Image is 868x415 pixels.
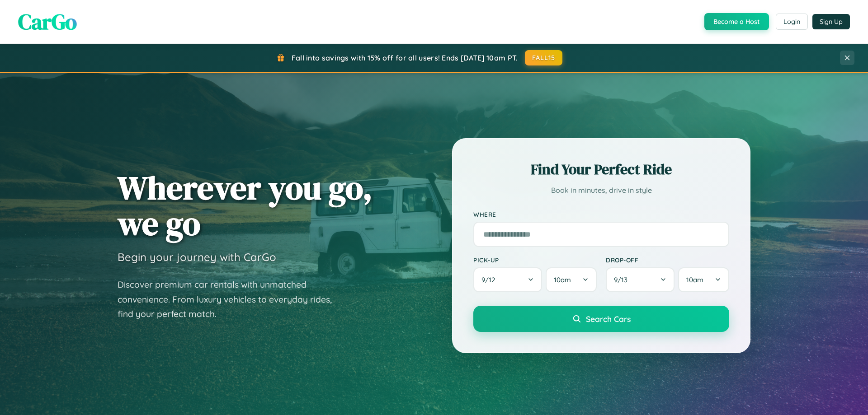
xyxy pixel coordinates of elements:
[118,277,344,322] p: Discover premium car rentals with unmatched convenience. From luxury vehicles to everyday rides, ...
[586,314,631,324] span: Search Cars
[473,210,729,218] label: Where
[473,267,542,292] button: 9/12
[18,7,77,37] span: CarGo
[292,53,518,62] span: Fall into savings with 15% off for all users! Ends [DATE] 10am PT.
[546,267,597,292] button: 10am
[554,275,571,284] span: 10am
[118,170,373,241] h1: Wherever you go, we go
[678,267,729,292] button: 10am
[606,267,675,292] button: 9/13
[686,275,703,284] span: 10am
[606,256,729,264] label: Drop-off
[704,13,769,30] button: Become a Host
[473,184,729,197] p: Book in minutes, drive in style
[473,306,729,332] button: Search Cars
[525,50,563,65] button: FALL15
[473,256,597,264] label: Pick-up
[812,14,850,29] button: Sign Up
[473,159,729,179] h2: Find Your Perfect Ride
[481,275,500,284] span: 9 / 12
[118,250,276,264] h3: Begin your journey with CarGo
[614,275,632,284] span: 9 / 13
[776,14,808,30] button: Login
